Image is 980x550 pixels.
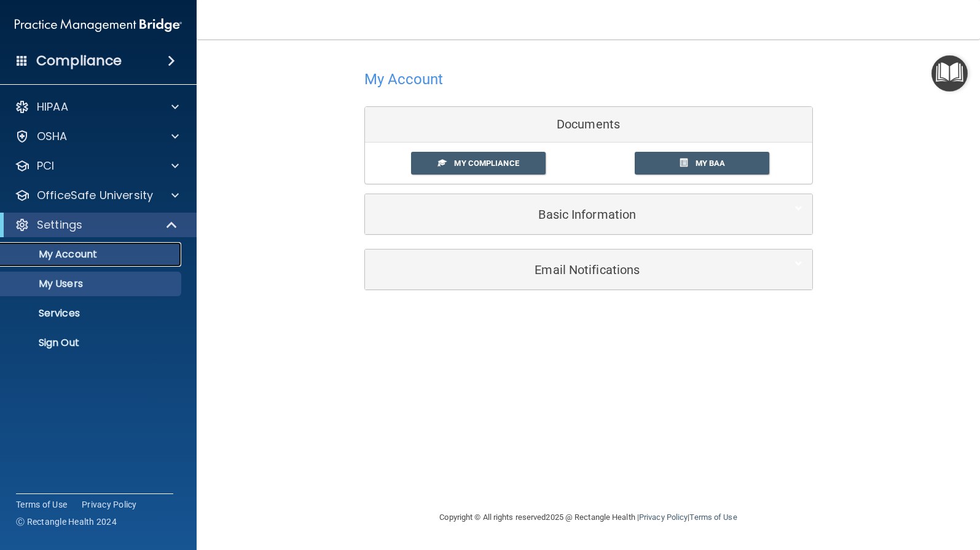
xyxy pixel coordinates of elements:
[374,256,803,283] a: Email Notifications
[15,159,179,173] a: PCI
[15,218,178,232] a: Settings
[16,498,67,511] a: Terms of Use
[689,513,737,522] a: Terms of Use
[37,100,68,114] p: HIPAA
[82,498,137,511] a: Privacy Policy
[15,188,179,203] a: OfficeSafe University
[37,188,153,203] p: OfficeSafe University
[8,307,176,320] p: Services
[8,248,176,261] p: My Account
[364,498,813,537] div: Copyright © All rights reserved 2025 @ Rectangle Health | |
[374,263,766,277] h5: Email Notifications
[37,129,68,144] p: OSHA
[639,513,688,522] a: Privacy Policy
[374,208,766,221] h5: Basic Information
[36,52,122,69] h4: Compliance
[365,107,812,143] div: Documents
[8,278,176,290] p: My Users
[15,13,182,37] img: PMB logo
[15,100,179,114] a: HIPAA
[696,159,726,168] span: My BAA
[454,159,519,168] span: My Compliance
[931,55,968,92] button: Open Resource Center
[364,71,444,87] h4: My Account
[15,129,179,144] a: OSHA
[16,516,117,528] span: Ⓒ Rectangle Health 2024
[37,159,54,173] p: PCI
[374,200,803,228] a: Basic Information
[37,218,82,232] p: Settings
[8,337,176,349] p: Sign Out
